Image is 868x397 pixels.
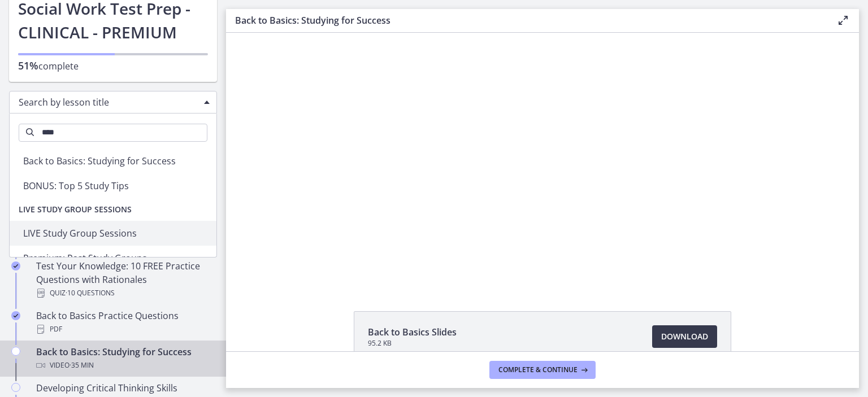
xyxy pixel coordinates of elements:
[18,59,38,72] span: 51%
[10,149,216,173] li: Back to Basics: Studying for Success
[36,322,212,336] div: PDF
[10,173,216,198] li: BONUS: Top 5 Study Tips
[36,309,212,336] div: Back to Basics Practice Questions
[9,91,217,114] div: Search by lesson title
[36,286,212,300] div: Quiz
[11,311,20,320] i: Completed
[652,325,717,348] a: Download
[19,96,198,108] span: Search by lesson title
[70,359,94,372] span: · 35 min
[10,198,141,221] span: LIVE Study Group Sessions
[661,330,708,343] span: Download
[36,345,212,372] div: Back to Basics: Studying for Success
[489,361,596,379] button: Complete & continue
[10,246,216,271] li: Premium: Past Study Groups
[10,221,216,246] li: LIVE Study Group Sessions
[66,286,115,300] span: · 10 Questions
[368,325,457,339] span: Back to Basics Slides
[36,359,212,372] div: Video
[226,33,859,285] iframe: Video Lesson
[368,339,457,348] span: 95.2 KB
[18,59,208,73] p: complete
[36,259,212,300] div: Test Your Knowledge: 10 FREE Practice Questions with Rationales
[235,14,818,27] h3: Back to Basics: Studying for Success
[11,261,20,271] i: Completed
[498,365,578,374] span: Complete & continue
